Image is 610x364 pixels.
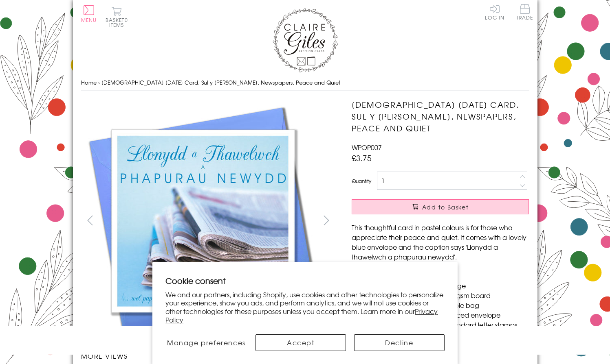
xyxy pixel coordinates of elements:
button: next [317,211,335,229]
a: Home [81,78,97,86]
img: Claire Giles Greetings Cards [273,8,338,72]
span: £3.75 [352,152,372,163]
h3: More views [81,351,336,361]
a: Privacy Policy [165,306,438,325]
span: 0 items [109,16,128,28]
p: We and our partners, including Shopify, use cookies and other technologies to personalize your ex... [165,290,445,324]
img: Welsh Father's Day Card, Sul y Tadau Hapus, Newspapers, Peace and Quiet [81,99,326,343]
span: › [98,78,100,86]
button: Add to Basket [352,199,529,214]
button: Menu [81,5,97,22]
span: WPOP007 [352,142,382,152]
a: Trade [516,4,533,22]
button: Basket0 items [106,7,128,27]
label: Quantity [352,177,371,185]
h2: Cookie consent [165,275,445,286]
span: Add to Basket [422,203,469,211]
button: Accept [255,334,346,351]
a: Log In [485,4,504,20]
button: Manage preferences [165,334,247,351]
span: [DEMOGRAPHIC_DATA] [DATE] Card, Sul y [PERSON_NAME], Newspapers, Peace and Quiet [101,78,340,86]
span: Manage preferences [167,338,246,347]
p: This thoughtful card in pastel colours is for those who appreciate their peace and quiet. It come... [352,222,529,262]
h1: [DEMOGRAPHIC_DATA] [DATE] Card, Sul y [PERSON_NAME], Newspapers, Peace and Quiet [352,99,529,134]
button: prev [81,211,99,229]
nav: breadcrumbs [81,74,529,91]
span: Trade [516,4,533,20]
button: Decline [354,334,445,351]
span: Menu [81,16,97,24]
